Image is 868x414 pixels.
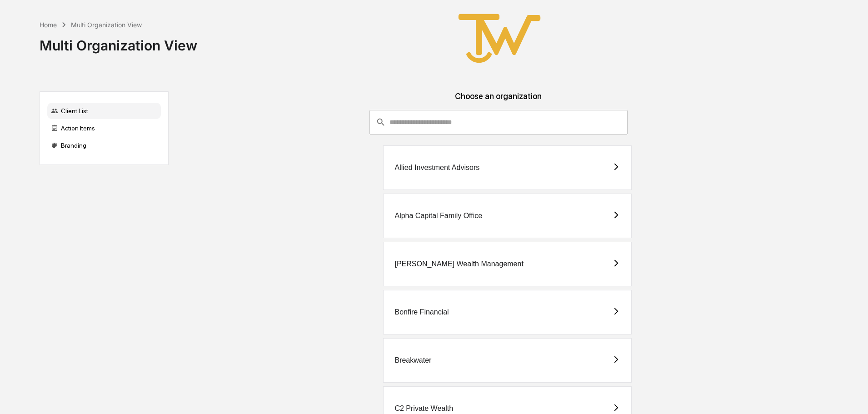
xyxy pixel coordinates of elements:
div: Allied Investment Advisors [394,164,479,172]
div: Alpha Capital Family Office [394,212,482,220]
div: Breakwater [394,356,431,364]
img: True West [454,7,545,70]
div: consultant-dashboard__filter-organizations-search-bar [369,110,628,135]
div: Bonfire Financial [394,308,449,316]
div: Branding [47,137,161,154]
div: Choose an organization [176,91,821,110]
div: C2 Private Wealth [394,404,453,413]
div: Client List [47,103,161,119]
div: Action Items [47,120,161,136]
div: Multi Organization View [71,21,142,29]
div: Multi Organization View [40,30,197,54]
div: [PERSON_NAME] Wealth Management [394,260,523,268]
div: Home [40,21,57,29]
